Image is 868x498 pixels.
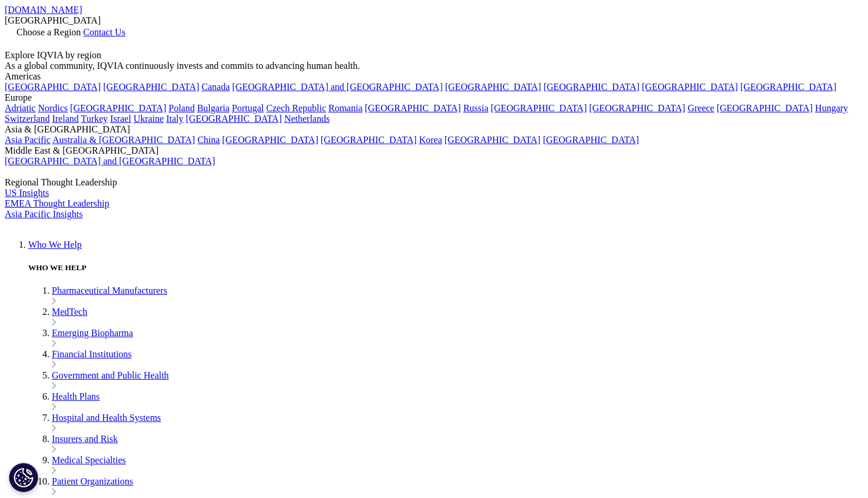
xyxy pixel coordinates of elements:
a: Russia [463,103,489,113]
a: [GEOGRAPHIC_DATA] [445,82,541,92]
a: Hungary [815,103,848,113]
h5: WHO WE HELP [28,263,863,273]
a: [GEOGRAPHIC_DATA] [491,103,587,113]
a: [GEOGRAPHIC_DATA] [365,103,461,113]
a: Turkey [81,114,108,124]
a: [GEOGRAPHIC_DATA] [103,82,199,92]
div: Asia & [GEOGRAPHIC_DATA] [5,124,863,135]
a: [GEOGRAPHIC_DATA] [70,103,166,113]
a: Czech Republic [266,103,326,113]
a: [GEOGRAPHIC_DATA] and [GEOGRAPHIC_DATA] [5,156,215,166]
span: Choose a Region [16,27,81,37]
a: US Insights [5,188,49,198]
a: Ireland [52,114,78,124]
a: Netherlands [284,114,330,124]
div: Middle East & [GEOGRAPHIC_DATA] [5,145,863,156]
a: Emerging Biopharma [52,328,133,338]
a: Poland [168,103,194,113]
a: Asia Pacific Insights [5,209,82,219]
button: Cookies Settings [9,463,38,492]
a: Greece [688,103,714,113]
a: Financial Institutions [52,349,132,359]
a: [DOMAIN_NAME] [5,5,82,15]
a: Contact Us [83,27,125,37]
a: China [197,135,220,145]
a: EMEA Thought Leadership [5,198,109,208]
a: Australia & [GEOGRAPHIC_DATA] [52,135,195,145]
a: [GEOGRAPHIC_DATA] [185,114,281,124]
a: [GEOGRAPHIC_DATA] [5,82,101,92]
a: Israel [110,114,131,124]
a: Government and Public Health [52,370,169,380]
div: Regional Thought Leadership [5,177,863,188]
a: Italy [166,114,183,124]
a: [GEOGRAPHIC_DATA] [717,103,813,113]
a: [GEOGRAPHIC_DATA] and [GEOGRAPHIC_DATA] [232,82,442,92]
a: Korea [419,135,442,145]
a: Medical Specialties [52,455,126,465]
a: Adriatic [5,103,35,113]
div: Europe [5,92,863,103]
a: MedTech [52,307,87,317]
div: [GEOGRAPHIC_DATA] [5,15,863,26]
a: Asia Pacific [5,135,51,145]
a: Canada [201,82,230,92]
a: Bulgaria [197,103,230,113]
div: As a global community, IQVIA continuously invests and commits to advancing human health. [5,61,863,71]
a: Who We Help [28,240,82,250]
a: Switzerland [5,114,49,124]
a: [GEOGRAPHIC_DATA] [543,135,639,145]
a: Insurers and Risk [52,434,118,444]
a: Ukraine [134,114,164,124]
a: [GEOGRAPHIC_DATA] [222,135,318,145]
a: [GEOGRAPHIC_DATA] [445,135,541,145]
a: Pharmaceutical Manufacturers [52,285,167,296]
a: [GEOGRAPHIC_DATA] [642,82,738,92]
a: Patient Organizations [52,476,133,486]
div: Explore IQVIA by region [5,50,863,61]
div: Americas [5,71,863,82]
a: [GEOGRAPHIC_DATA] [544,82,640,92]
a: Portugal [232,103,264,113]
a: Hospital and Health Systems [52,413,161,423]
a: [GEOGRAPHIC_DATA] [740,82,836,92]
a: Romania [329,103,363,113]
a: Nordics [38,103,68,113]
a: [GEOGRAPHIC_DATA] [589,103,685,113]
a: [GEOGRAPHIC_DATA] [321,135,417,145]
a: Health Plans [52,391,100,401]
